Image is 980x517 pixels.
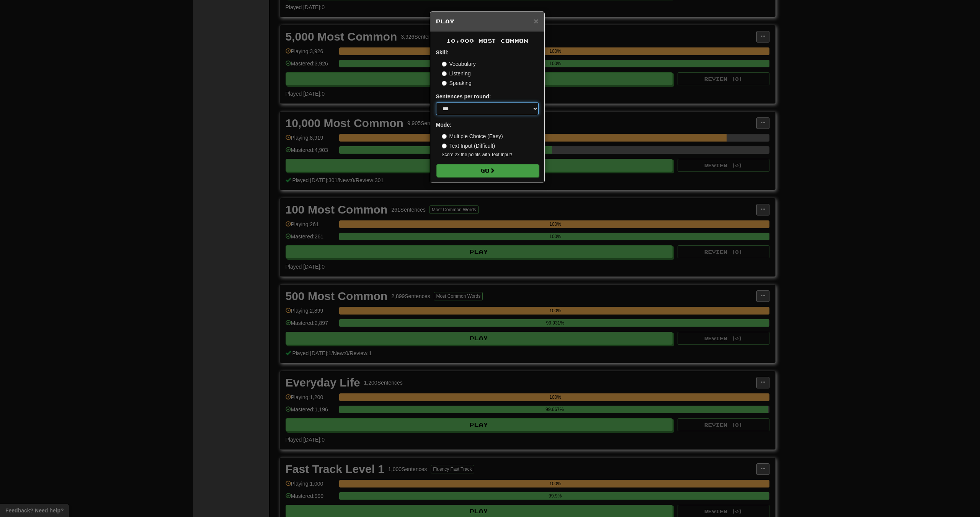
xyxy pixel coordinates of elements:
input: Text Input (Difficult) [442,144,447,148]
strong: Skill: [436,49,449,55]
label: Sentences per round: [436,93,491,100]
small: Score 2x the points with Text Input ! [442,152,539,158]
label: Multiple Choice (Easy) [442,132,503,140]
span: 10,000 Most Common [446,38,528,44]
h5: Play [436,18,539,25]
input: Vocabulary [442,62,447,67]
label: Text Input (Difficult) [442,142,495,150]
input: Multiple Choice (Easy) [442,134,447,139]
span: × [534,16,538,25]
label: Listening [442,70,471,77]
input: Speaking [442,81,447,86]
button: Go [436,164,539,177]
label: Vocabulary [442,60,476,68]
button: Close [534,17,538,25]
input: Listening [442,71,447,76]
strong: Mode: [436,122,452,128]
label: Speaking [442,79,472,87]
